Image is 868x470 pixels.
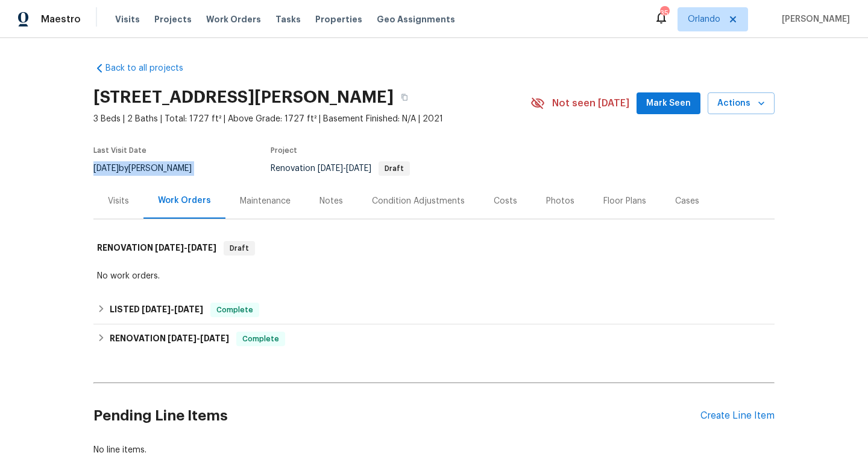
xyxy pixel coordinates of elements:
span: Tasks [275,15,301,24]
span: 3 Beds | 2 Baths | Total: 1727 ft² | Above Grade: 1727 ft² | Basement Finished: N/A | 2021 [93,113,530,125]
span: Orlando [688,13,720,25]
div: Maintenance [240,195,291,207]
h6: RENOVATION [97,241,216,256]
span: Draft [225,242,254,254]
span: - [142,305,203,314]
button: Copy Address [394,86,415,108]
span: Projects [154,13,192,25]
span: [DATE] [174,305,203,314]
div: Notes [319,195,343,207]
div: Visits [108,195,129,207]
span: Properties [315,13,362,25]
span: Mark Seen [646,96,691,111]
h6: RENOVATION [110,332,229,346]
h2: Pending Line Items [93,388,700,444]
span: [DATE] [346,164,371,173]
div: Work Orders [158,195,211,207]
div: by [PERSON_NAME] [93,161,206,176]
div: Cases [675,195,699,207]
h6: LISTED [110,303,203,317]
span: Actions [717,96,765,111]
span: Geo Assignments [377,13,455,25]
span: Project [271,147,297,154]
div: Floor Plans [603,195,646,207]
span: [DATE] [93,164,119,173]
button: Actions [708,92,775,115]
span: [PERSON_NAME] [777,13,850,25]
div: RENOVATION [DATE]-[DATE]Draft [93,229,775,268]
div: No line items. [93,444,775,456]
span: [DATE] [200,334,229,343]
div: Condition Adjustments [372,195,465,207]
span: - [155,243,216,252]
span: Renovation [271,164,410,173]
div: LISTED [DATE]-[DATE]Complete [93,295,775,324]
h2: [STREET_ADDRESS][PERSON_NAME] [93,91,394,103]
span: Complete [237,333,284,345]
span: [DATE] [168,334,197,343]
span: - [168,334,229,343]
span: Last Visit Date [93,147,146,154]
div: Photos [546,195,574,207]
span: Work Orders [206,13,261,25]
span: Complete [212,304,258,316]
span: Not seen [DATE] [552,97,629,109]
span: - [318,164,371,173]
span: [DATE] [155,243,184,252]
span: [DATE] [187,243,216,252]
div: No work orders. [97,270,771,282]
span: [DATE] [142,305,171,314]
span: [DATE] [318,164,343,173]
span: Visits [115,13,140,25]
span: Draft [380,165,409,172]
div: 35 [660,7,668,19]
a: Back to all projects [93,62,209,74]
div: Costs [494,195,517,207]
button: Mark Seen [637,92,700,115]
div: RENOVATION [DATE]-[DATE]Complete [93,324,775,353]
div: Create Line Item [700,410,775,422]
span: Maestro [41,13,81,25]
